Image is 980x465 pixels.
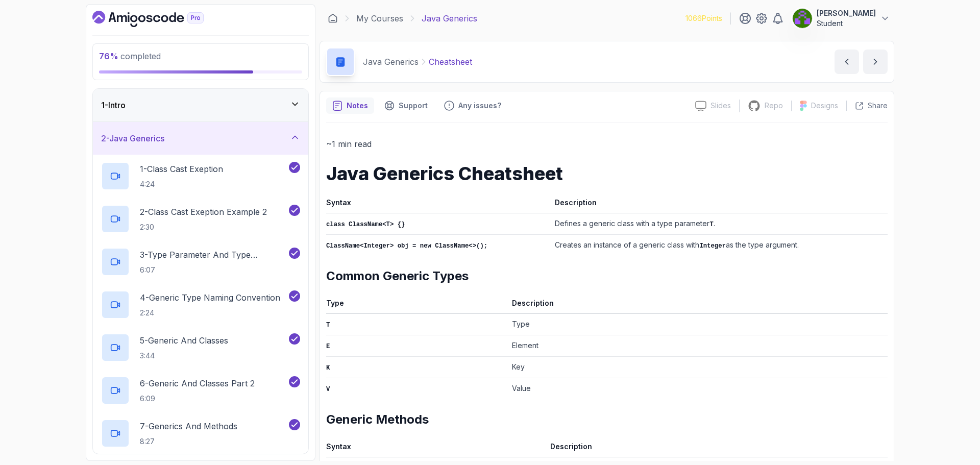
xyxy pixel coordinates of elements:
p: 8:27 [140,436,237,447]
p: Any issues? [458,101,501,111]
button: 1-Intro [93,89,308,121]
th: Description [508,297,888,314]
h2: Common Generic Types [326,268,888,284]
img: user profile image [793,9,812,28]
button: 2-Class Cast Exeption Example 22:30 [101,205,300,233]
td: Type [508,313,888,335]
button: Share [846,101,888,111]
p: 6:09 [140,394,255,404]
span: 76 % [99,51,118,61]
button: next content [863,50,888,74]
button: Support button [378,97,434,114]
th: Syntax [326,440,546,457]
th: Description [546,440,888,457]
h1: Java Generics Cheatsheet [326,163,888,184]
p: 2:30 [140,222,267,232]
p: 2 - Class Cast Exeption Example 2 [140,206,267,218]
p: Slides [710,101,731,111]
th: Description [551,196,888,213]
h3: 2 - Java Generics [101,132,164,144]
p: [PERSON_NAME] [817,8,876,18]
p: Designs [811,101,838,111]
button: user profile image[PERSON_NAME]Student [792,8,890,29]
button: 1-Class Cast Exeption4:24 [101,162,300,190]
code: class ClassName<T> {} [326,221,405,228]
a: Dashboard [92,11,227,27]
p: 4:24 [140,179,223,189]
code: ClassName<Integer> obj = new ClassName<>(); [326,242,487,250]
iframe: chat widget [917,401,980,450]
code: K [326,364,330,372]
p: Support [399,101,428,111]
button: 2-Java Generics [93,122,308,155]
button: 3-Type Parameter And Type Argument6:07 [101,248,300,276]
td: Defines a generic class with a type parameter . [551,213,888,234]
button: previous content [835,50,859,74]
code: V [326,386,330,393]
a: My Courses [356,12,403,25]
p: 1 - Class Cast Exeption [140,163,223,175]
td: Creates an instance of a generic class with as the type argument. [551,234,888,256]
code: T [709,221,713,228]
p: 5 - Generic And Classes [140,334,228,347]
a: Dashboard [328,13,338,23]
button: 7-Generics And Methods8:27 [101,419,300,448]
td: Element [508,335,888,356]
button: 4-Generic Type Naming Convention2:24 [101,290,300,319]
p: 1066 Points [685,13,722,23]
button: Feedback button [438,97,507,114]
td: Value [508,378,888,399]
button: 5-Generic And Classes3:44 [101,333,300,362]
p: 2:24 [140,308,280,318]
p: Repo [765,101,783,111]
p: 3:44 [140,351,228,361]
code: E [326,343,330,350]
p: Notes [347,101,368,111]
span: completed [99,51,161,61]
p: 4 - Generic Type Naming Convention [140,291,280,304]
code: T [326,322,330,329]
p: 6:07 [140,265,287,275]
p: 3 - Type Parameter And Type Argument [140,249,287,261]
p: 7 - Generics And Methods [140,420,237,432]
p: 6 - Generic And Classes Part 2 [140,377,255,389]
p: Student [817,18,876,29]
td: Key [508,356,888,378]
p: Share [868,101,888,111]
p: ~1 min read [326,137,888,151]
p: Java Generics [363,56,419,68]
p: Cheatsheet [429,56,472,68]
h3: 1 - Intro [101,99,126,111]
code: Integer [699,242,725,250]
th: Syntax [326,196,551,213]
button: 6-Generic And Classes Part 26:09 [101,376,300,405]
button: notes button [326,97,374,114]
h2: Generic Methods [326,411,888,428]
p: Java Generics [422,12,477,25]
th: Type [326,297,508,314]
